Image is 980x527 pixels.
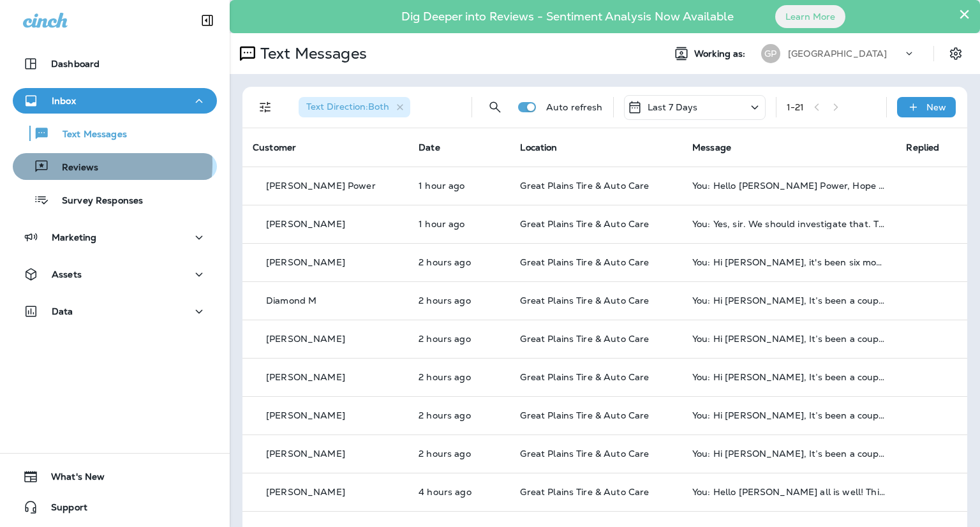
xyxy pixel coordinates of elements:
button: Collapse Sidebar [189,8,225,33]
span: Message [692,142,731,153]
p: [PERSON_NAME] [266,449,345,459]
p: [PERSON_NAME] [266,410,345,420]
p: [PERSON_NAME] [266,372,345,382]
button: Text Messages [13,120,217,147]
span: Great Plains Tire & Auto Care [520,218,649,230]
span: Great Plains Tire & Auto Care [520,486,649,498]
span: Date [419,142,440,153]
p: Sep 30, 2025 08:08 AM [419,487,500,497]
div: You: Hello Killion Power, Hope all is well! This is Justin from Great Plains Tire & Auto Care. I ... [692,181,886,191]
button: Assets [13,262,217,287]
button: Settings [944,42,967,65]
div: You: Hi Danny, It’s been a couple of months since we serviced your 2008 Lexus LS460 at Great Plai... [692,449,886,459]
span: Great Plains Tire & Auto Care [520,256,649,268]
p: Sep 30, 2025 11:30 AM [419,181,500,191]
p: Sep 30, 2025 10:28 AM [419,257,500,267]
p: Inbox [52,96,76,106]
p: Dig Deeper into Reviews - Sentiment Analysis Now Available [364,15,771,19]
p: Sep 30, 2025 10:27 AM [419,449,500,459]
p: [PERSON_NAME] [266,487,345,497]
div: You: Hi Benny, It’s been a couple of months since we serviced your 2022 Chevrolet Silverado 1500 ... [692,334,886,344]
p: [PERSON_NAME] [266,257,345,267]
span: Great Plains Tire & Auto Care [520,295,649,306]
p: New [926,102,946,112]
p: Data [52,306,73,316]
button: Learn More [775,5,845,28]
span: Customer [253,142,296,153]
span: Great Plains Tire & Auto Care [520,448,649,459]
div: You: Hi Diamond M, It’s been a couple of months since we serviced your 2025 Trailer- Tall 2 Cover... [692,295,886,306]
p: Auto refresh [546,102,603,112]
span: Replied [906,142,939,153]
p: Dashboard [51,59,100,69]
div: GP [761,44,780,63]
p: Sep 30, 2025 10:27 AM [419,372,500,382]
p: Sep 30, 2025 10:38 AM [419,219,500,229]
p: Assets [52,269,82,279]
p: [PERSON_NAME] [266,334,345,344]
span: Location [520,142,557,153]
button: Support [13,494,217,520]
p: Sep 30, 2025 10:27 AM [419,410,500,420]
span: Text Direction : Both [306,101,389,112]
span: Great Plains Tire & Auto Care [520,410,649,421]
span: What's New [38,471,105,487]
p: Text Messages [50,129,127,141]
p: Marketing [52,232,96,242]
button: Inbox [13,88,217,114]
button: Filters [253,94,278,120]
span: Support [38,502,87,517]
p: Last 7 Days [648,102,698,112]
button: Survey Responses [13,186,217,213]
div: You: Hi Dustie, it's been six months since we last serviced your 2014 Chevrolet Equinox at Great ... [692,257,886,267]
button: Dashboard [13,51,217,77]
div: You: Yes, sir. We should investigate that. The issue appears to be related to conicity, which ind... [692,219,886,229]
p: Sep 30, 2025 10:27 AM [419,334,500,344]
span: Working as: [694,48,748,59]
p: [PERSON_NAME] [266,219,345,229]
button: Close [958,4,970,24]
button: Reviews [13,153,217,180]
div: Text Direction:Both [299,97,410,117]
p: [PERSON_NAME] Power [266,181,376,191]
div: You: Hi David, It’s been a couple of months since we serviced your 2014 Dodge Journey at Great Pl... [692,372,886,382]
div: 1 - 21 [787,102,805,112]
span: Great Plains Tire & Auto Care [520,333,649,345]
button: What's New [13,464,217,489]
button: Search Messages [482,94,508,120]
p: Survey Responses [49,195,143,207]
p: Diamond M [266,295,316,306]
span: Great Plains Tire & Auto Care [520,180,649,191]
p: Sep 30, 2025 10:27 AM [419,295,500,306]
span: Great Plains Tire & Auto Care [520,371,649,383]
div: You: Hello Bradley, Hope all is well! This is Justin at Great Plains Tire & Auto Care, I wanted t... [692,487,886,497]
button: Data [13,299,217,324]
div: You: Hi Ireneo, It’s been a couple of months since we serviced your 2021 Nissan Sentra at Great P... [692,410,886,420]
p: Text Messages [255,44,367,63]
button: Marketing [13,225,217,250]
p: Reviews [49,162,98,174]
p: [GEOGRAPHIC_DATA] [788,48,887,59]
